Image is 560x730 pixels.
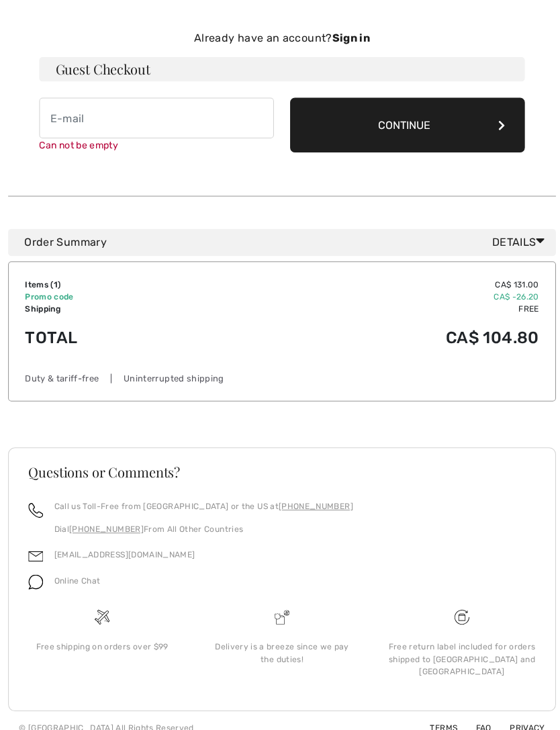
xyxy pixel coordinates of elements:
img: Delivery is a breeze since we pay the duties! [273,610,287,625]
p: Dial From All Other Countries [54,524,351,536]
div: Order Summary [24,237,547,253]
td: Items ( ) [25,281,208,293]
input: E-mail [39,101,272,142]
div: Already have an account? [39,34,521,50]
img: email [28,549,43,564]
div: Can not be empty [39,142,272,156]
a: [PHONE_NUMBER] [68,525,142,535]
span: Online Chat [54,576,99,586]
td: Promo code [25,293,208,305]
td: CA$ -26.20 [208,293,535,305]
td: Shipping [25,305,208,317]
a: [PHONE_NUMBER] [277,502,351,512]
td: CA$ 131.00 [208,281,535,293]
span: Details [489,237,547,253]
td: Free [208,305,535,317]
div: Free return label included for orders shipped to [GEOGRAPHIC_DATA] and [GEOGRAPHIC_DATA] [380,641,537,677]
p: Call us Toll-Free from [GEOGRAPHIC_DATA] or the US at [54,501,351,513]
a: [EMAIL_ADDRESS][DOMAIN_NAME] [54,551,193,560]
img: Free shipping on orders over $99 [94,610,109,625]
img: Free shipping on orders over $99 [451,610,466,625]
strong: Sign in [330,36,367,48]
td: CA$ 104.80 [208,317,535,363]
div: Free shipping on orders over $99 [23,641,180,653]
h3: Guest Checkout [39,61,521,85]
div: Delivery is a breeze since we pay the duties! [201,641,359,665]
div: Duty & tariff-free | Uninterrupted shipping [25,373,535,386]
h3: Questions or Comments? [28,466,532,480]
img: chat [28,575,43,590]
img: call [28,504,43,518]
span: 1 [53,282,57,291]
td: Total [25,317,208,363]
button: Continue [288,101,521,156]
